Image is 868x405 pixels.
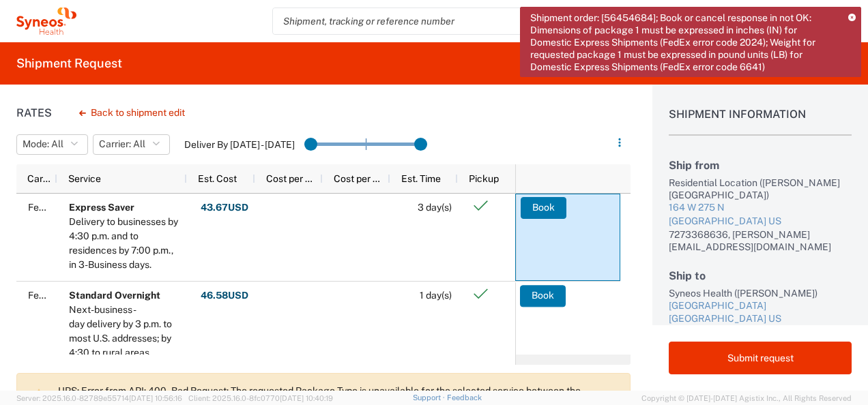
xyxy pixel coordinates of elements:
[669,201,852,215] div: 164 W 275 N
[200,285,249,307] button: 46.58USD
[669,201,852,228] a: 164 W 275 N[GEOGRAPHIC_DATA] US
[28,290,93,301] span: FedEx Express
[669,287,852,299] div: Syneos Health ([PERSON_NAME])
[68,101,196,125] button: Back to shipment edit
[469,173,499,184] span: Pickup
[520,285,566,307] button: Book
[669,228,852,253] div: 7273368636, [PERSON_NAME][EMAIL_ADDRESS][DOMAIN_NAME]
[188,394,333,402] span: Client: 2025.16.0-8fc0770
[530,12,839,73] span: Shipment order: [56454684]; Book or cancel response in not OK: Dimensions of package 1 must be ex...
[16,394,182,402] span: Server: 2025.16.0-82789e55714
[669,299,852,326] a: [GEOGRAPHIC_DATA][GEOGRAPHIC_DATA] US
[669,159,852,172] h2: Ship from
[669,269,852,282] h2: Ship to
[447,393,482,402] a: Feedback
[669,342,852,374] button: Submit request
[201,289,248,302] strong: 46.58 USD
[198,173,237,184] span: Est. Cost
[669,299,852,313] div: [GEOGRAPHIC_DATA]
[27,173,52,184] span: Carrier
[16,55,122,72] h2: Shipment Request
[521,197,566,219] button: Book
[69,215,181,272] div: Delivery to businesses by 4:30 p.m. and to residences by 7:00 p.m., in 3-Business days.
[669,312,852,326] div: [GEOGRAPHIC_DATA] US
[669,108,852,136] h1: Shipment Information
[184,138,295,151] label: Deliver By [DATE] - [DATE]
[69,303,181,360] div: Next-business-day delivery by 3 p.m. to most U.S. addresses; by 4:30 to rural areas.
[669,177,852,201] div: Residential Location ([PERSON_NAME][GEOGRAPHIC_DATA])
[201,201,248,214] strong: 43.67 USD
[280,394,333,402] span: [DATE] 10:40:19
[641,392,852,404] span: Copyright © [DATE]-[DATE] Agistix Inc., All Rights Reserved
[413,393,447,402] a: Support
[669,215,852,228] div: [GEOGRAPHIC_DATA] US
[16,106,52,119] h1: Rates
[68,173,101,184] span: Service
[129,394,182,402] span: [DATE] 10:56:16
[273,8,626,34] input: Shipment, tracking or reference number
[418,202,452,213] span: 3 day(s)
[93,134,170,155] button: Carrier: All
[69,290,160,301] b: Standard Overnight
[23,138,63,151] span: Mode: All
[200,197,249,219] button: 43.67USD
[99,138,145,151] span: Carrier: All
[28,202,93,213] span: FedEx Express
[334,173,385,184] span: Cost per Mile
[16,134,88,155] button: Mode: All
[401,173,441,184] span: Est. Time
[266,173,317,184] span: Cost per Mile
[69,202,134,213] b: Express Saver
[420,290,452,301] span: 1 day(s)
